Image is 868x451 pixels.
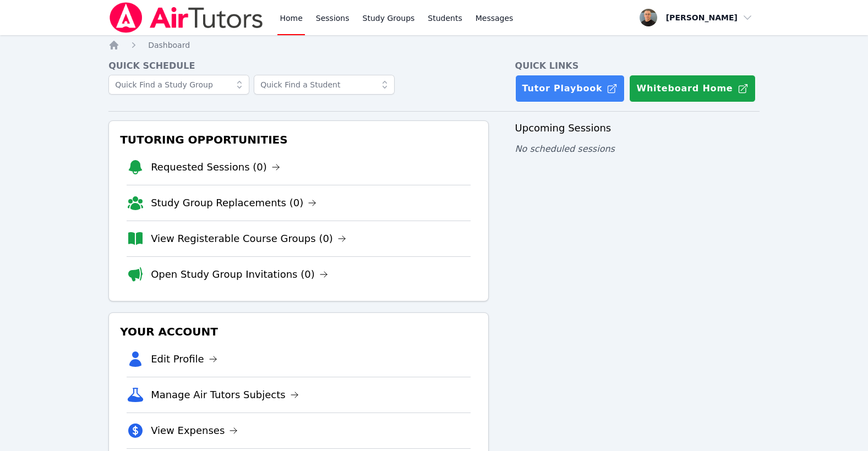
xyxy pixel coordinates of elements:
[108,2,264,33] img: Air Tutors
[148,41,190,50] span: Dashboard
[629,75,755,102] button: Whiteboard Home
[515,59,760,73] h4: Quick Links
[108,40,760,51] nav: Breadcrumb
[151,159,280,175] a: Requested Sessions (0)
[515,120,760,136] h3: Upcoming Sessions
[151,195,316,211] a: Study Group Replacements (0)
[476,13,514,24] span: Messages
[151,267,328,282] a: Open Study Group Invitations (0)
[118,322,479,342] h3: Your Account
[515,144,615,154] span: No scheduled sessions
[108,59,488,73] h4: Quick Schedule
[151,231,346,246] a: View Registerable Course Groups (0)
[151,423,238,438] a: View Expenses
[118,130,479,150] h3: Tutoring Opportunities
[151,351,217,367] a: Edit Profile
[148,40,190,51] a: Dashboard
[108,75,249,95] input: Quick Find a Study Group
[515,75,625,102] a: Tutor Playbook
[254,75,395,95] input: Quick Find a Student
[151,387,299,403] a: Manage Air Tutors Subjects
